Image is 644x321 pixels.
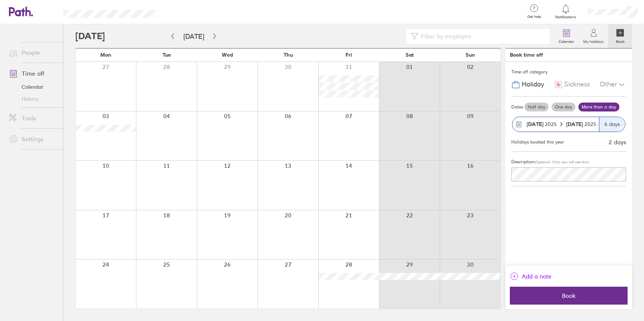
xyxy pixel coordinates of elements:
span: Thu [284,52,293,58]
label: Book [612,37,629,44]
strong: [DATE] [566,121,584,128]
button: [DATE] 2025[DATE] 20256 days [511,113,626,136]
label: Calendar [554,37,579,44]
a: Calendar [554,24,579,48]
a: Tools [3,111,63,126]
a: Notifications [554,4,578,19]
button: Book [510,287,628,305]
label: One day [552,103,575,111]
a: Settings [3,132,63,147]
div: 2 days [609,139,626,145]
a: Book [608,24,632,48]
span: Tue [162,52,171,58]
a: Time off [3,66,63,81]
span: 2025 [566,121,596,127]
span: Description [511,159,534,164]
div: Holidays booked this year [511,139,564,145]
span: Add a note [522,270,552,282]
input: Filter by employee [418,29,546,43]
span: Wed [222,52,233,58]
div: Other [600,78,626,92]
span: Get help [522,15,546,19]
button: Add a note [510,270,552,282]
span: Sat [405,52,414,58]
div: Time off category [511,66,626,78]
label: My holidays [579,37,608,44]
span: Book [515,292,622,299]
span: Notifications [554,15,578,19]
label: Half day [524,103,549,111]
span: Sickness [564,81,590,88]
a: Calendar [3,81,63,93]
span: Dates [511,104,523,110]
div: 6 days [599,117,625,132]
span: Sun [465,52,475,58]
a: History [3,93,63,105]
a: My holidays [579,24,608,48]
a: People [3,45,63,60]
label: More than a day [578,103,619,111]
span: Holiday [522,81,544,88]
button: [DATE] [177,30,210,43]
strong: [DATE] [527,121,543,128]
span: Fri [345,52,352,58]
span: 2025 [527,121,557,127]
span: Mon [100,52,111,58]
div: Book time off [510,52,543,58]
span: (Optional. Only you will see this) [534,160,589,164]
